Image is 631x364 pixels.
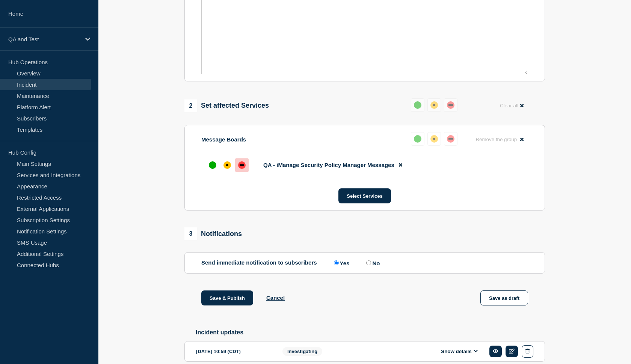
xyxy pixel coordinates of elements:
button: up [411,98,424,112]
button: affected [427,132,441,146]
div: affected [223,161,231,169]
button: Save & Publish [201,290,253,305]
p: QA and Test [8,36,80,42]
button: down [444,98,457,112]
input: No [366,260,371,265]
p: Message Boards [201,136,246,143]
div: up [414,101,421,109]
button: Clear all [495,98,528,113]
div: up [209,161,216,169]
button: up [411,132,424,146]
span: Remove the group [476,137,517,142]
button: Remove the group [471,132,528,147]
p: Send immediate notification to subscribers [201,259,317,266]
button: Save as draft [480,290,528,305]
div: Send immediate notification to subscribers [201,259,528,266]
label: Yes [332,259,350,266]
div: Notifications [184,227,242,240]
button: down [444,132,457,146]
div: down [238,161,246,169]
button: Show details [439,348,480,355]
input: Yes [334,260,339,265]
div: down [447,101,454,109]
span: 2 [184,99,197,112]
div: down [447,135,454,143]
button: Select Services [338,188,391,203]
button: affected [427,98,441,112]
button: Cancel [266,295,285,301]
div: up [414,135,421,143]
span: Investigating [282,347,322,356]
div: affected [430,101,438,109]
span: 3 [184,227,197,240]
div: affected [430,135,438,143]
label: No [364,259,380,266]
span: QA - iManage Security Policy Manager Messages [263,162,394,168]
div: [DATE] 10:59 (CDT) [196,345,271,358]
div: Set affected Services [184,99,269,112]
h2: Incident updates [196,329,545,336]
